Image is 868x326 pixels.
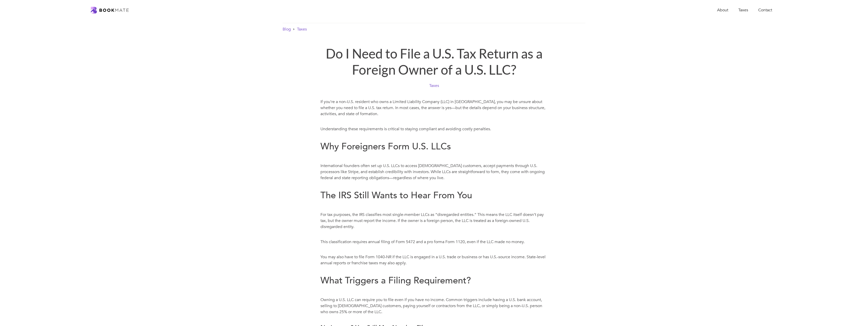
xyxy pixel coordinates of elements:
[320,182,548,188] p: ‍
[320,134,548,140] p: ‍
[753,5,777,15] a: Contact
[320,212,548,230] p: For tax purposes, the IRS classifies most single-member LLCs as “disregarded entities.” This mean...
[733,5,753,15] a: Taxes
[320,204,548,210] p: ‍
[320,254,548,266] p: You may also have to file Form 1040-NR if the LLC is engaged in a U.S. trade or business or has U...
[320,246,548,252] p: ‍
[320,163,548,181] p: International founders often set up U.S. LLCs to access [DEMOGRAPHIC_DATA] customers, accept paym...
[320,275,548,286] h2: What Triggers a Filing Requirement?
[320,99,548,117] p: If you’re a non-U.S. resident who owns a Limited Liability Company (LLC) in [GEOGRAPHIC_DATA], yo...
[320,268,548,274] p: ‍
[320,45,548,78] h1: Do I Need to File a U.S. Tax Return as a Foreign Owner of a U.S. LLC?
[320,231,548,237] p: ‍
[320,190,548,201] h2: The IRS Still Wants to Hear From You
[297,26,307,32] a: Taxes
[320,289,548,295] p: ‍
[283,26,291,32] a: Blog
[429,83,439,89] a: Taxes
[320,118,548,124] p: ‍
[320,297,548,315] p: Owning a U.S. LLC can require you to file even if you have no income. Common triggers include hav...
[320,126,548,132] p: Understanding these requirements is critical to staying compliant and avoiding costly penalties.
[91,7,129,14] a: home
[320,316,548,322] p: ‍
[320,239,548,245] p: This classification requires annual filing of Form 5472 and a pro forma Form 1120, even if the LL...
[320,155,548,161] p: ‍
[712,5,733,15] a: About
[320,141,548,152] h2: Why Foreigners Form U.S. LLCs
